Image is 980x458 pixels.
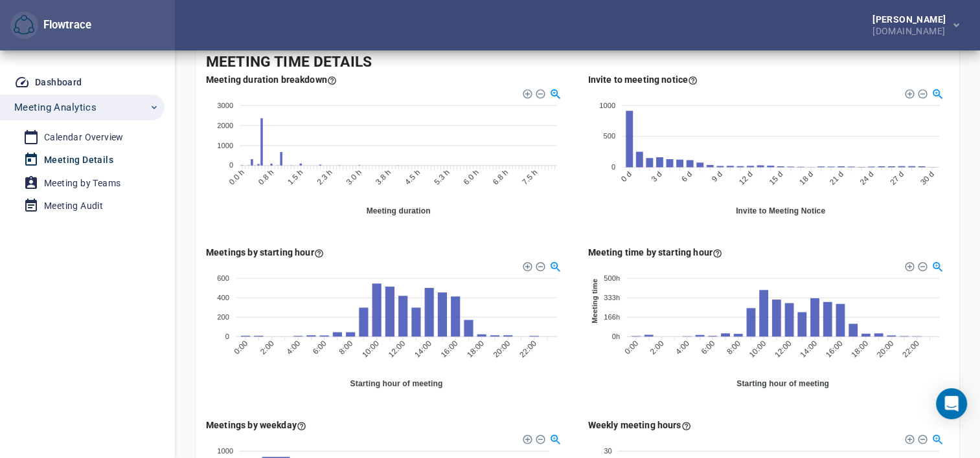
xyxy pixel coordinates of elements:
[311,338,328,356] tspan: 6:00
[604,447,612,455] tspan: 30
[387,338,407,359] tspan: 12:00
[217,294,229,301] tspan: 400
[773,338,793,359] tspan: 12:00
[917,261,926,270] div: Zoom Out
[345,168,363,186] tspan: 3.0 h
[14,99,97,116] span: Meeting Analytics
[44,152,113,168] div: Meeting Details
[619,169,633,184] tspan: 0 d
[217,101,233,109] tspan: 3000
[374,168,393,186] tspan: 3.8 h
[10,12,91,39] div: Flowtrace
[217,313,229,321] tspan: 200
[798,338,819,359] tspan: 14:00
[367,206,431,215] text: Meeting duration
[360,338,381,359] tspan: 10:00
[648,338,665,356] tspan: 2:00
[522,433,531,442] div: Zoom In
[206,419,306,431] div: Here you see how many meetings you organize per weekday (the weekday is timezone specific (Americ...
[709,169,724,184] tspan: 9 d
[14,15,34,36] img: Flowtrace
[256,168,275,186] tspan: 0.8 h
[587,419,690,431] div: Weekly meeting hours
[603,132,615,140] tspan: 500
[918,169,935,187] tspan: 30 d
[522,88,531,97] div: Zoom In
[872,15,951,24] div: [PERSON_NAME]
[590,278,598,323] text: Meeting time
[622,338,640,356] tspan: 0:00
[823,338,844,359] tspan: 16:00
[38,17,91,33] div: Flowtrace
[286,168,304,186] tspan: 1.5 h
[936,388,967,419] div: Open Intercom Messenger
[44,198,103,214] div: Meeting Audit
[917,433,926,442] div: Zoom Out
[679,169,694,184] tspan: 6 d
[535,261,544,270] div: Zoom Out
[549,87,560,98] div: Selection Zoom
[549,259,560,270] div: Selection Zoom
[699,338,716,356] tspan: 6:00
[931,87,942,98] div: Selection Zoom
[858,169,875,187] tspan: 24 d
[518,338,538,359] tspan: 22:00
[491,168,510,186] tspan: 6.8 h
[611,163,615,171] tspan: 0
[736,206,825,215] text: Invite to Meeting Notice
[403,168,422,186] tspan: 4.5 h
[852,11,970,39] button: [PERSON_NAME][DOMAIN_NAME]
[232,338,249,356] tspan: 0:00
[284,338,302,356] tspan: 4:00
[917,88,926,97] div: Zoom Out
[465,338,486,359] tspan: 18:00
[767,169,784,187] tspan: 15 d
[674,338,691,356] tspan: 4:00
[604,313,620,321] tspan: 166h
[900,338,921,359] tspan: 22:00
[587,246,722,259] div: Meeting time by starting hour
[849,338,870,359] tspan: 18:00
[797,169,815,187] tspan: 18 d
[549,432,560,443] div: Selection Zoom
[520,168,539,186] tspan: 7.5 h
[229,161,233,169] tspan: 0
[10,12,38,39] button: Flowtrace
[350,378,443,387] text: Starting hour of meeting
[904,88,913,97] div: Zoom In
[206,246,324,259] div: Meetings by starting hour
[217,447,233,455] tspan: 1000
[872,24,951,36] div: [DOMAIN_NAME]
[44,175,120,191] div: Meeting by Teams
[604,294,620,301] tspan: 333h
[587,73,698,86] div: Here you see how many meetings have had advance notice in hours when the invite was sent out
[931,432,942,443] div: Selection Zoom
[827,169,845,187] tspan: 21 d
[337,338,354,356] tspan: 8:00
[413,338,433,359] tspan: 14:00
[904,261,913,270] div: Zoom In
[649,169,663,184] tspan: 3 d
[535,433,544,442] div: Zoom Out
[217,274,229,282] tspan: 600
[874,338,895,359] tspan: 20:00
[35,74,82,91] div: Dashboard
[736,378,829,387] text: Starting hour of meeting
[599,101,615,109] tspan: 1000
[604,274,620,282] tspan: 500h
[432,168,451,186] tspan: 5.3 h
[492,338,512,359] tspan: 20:00
[931,259,942,270] div: Selection Zoom
[315,168,334,186] tspan: 2.3 h
[217,121,233,129] tspan: 2000
[522,261,531,270] div: Zoom In
[439,338,460,359] tspan: 16:00
[535,88,544,97] div: Zoom Out
[904,433,913,442] div: Zoom In
[44,129,124,146] div: Calendar Overview
[227,168,246,186] tspan: 0.0 h
[217,141,233,149] tspan: 1000
[725,338,742,356] tspan: 8:00
[258,338,276,356] tspan: 2:00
